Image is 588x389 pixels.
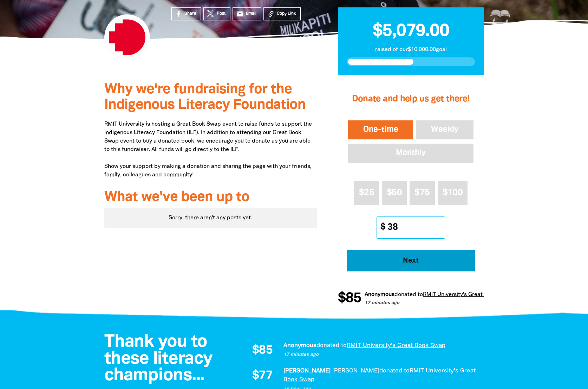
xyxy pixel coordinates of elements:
[393,292,422,297] span: donated to
[233,7,261,20] a: emailEmail
[246,11,256,17] span: Email
[363,292,393,297] em: Anonymous
[252,370,272,382] span: $77
[217,11,226,17] span: Post
[347,142,475,164] button: Monthly
[338,287,484,310] div: Donation stream
[347,119,415,141] button: One-time
[283,351,477,358] p: 17 minutes ago
[337,291,360,306] span: $85
[356,257,465,264] span: Next
[379,368,410,374] span: donated to
[347,343,445,348] a: RMIT University's Great Book Swap
[316,343,347,348] span: donated to
[347,85,475,113] h2: Donate and help us get there!
[410,181,435,205] button: $75
[252,345,272,357] span: $85
[203,7,230,20] a: Post
[383,217,445,238] input: Other
[104,120,317,179] p: RMIT University is hosting a Great Book Swap event to raise funds to support the Indigenous Liter...
[171,7,201,20] a: Share
[347,250,475,271] button: Pay with Credit Card
[387,189,402,197] span: $50
[277,11,296,17] span: Copy Link
[363,300,511,307] p: 17 minutes ago
[283,343,316,348] em: Anonymous
[377,217,385,238] span: $
[104,190,317,205] h3: What we've been up to
[359,189,374,197] span: $25
[373,23,449,39] span: $5,079.00
[332,368,379,374] em: [PERSON_NAME]
[283,368,331,374] em: [PERSON_NAME]
[382,181,407,205] button: $50
[263,7,301,20] button: Copy Link
[104,334,212,384] span: Thank you to these literacy champions...
[414,189,430,197] span: $75
[443,189,463,197] span: $100
[354,181,379,205] button: $25
[184,11,196,17] span: Share
[414,119,475,141] button: Weekly
[104,208,317,228] div: Paginated content
[347,45,475,54] p: raised of our $10,000.00 goal
[104,208,317,228] div: Sorry, there aren't any posts yet.
[104,83,306,112] span: Why we're fundraising for the Indigenous Literacy Foundation
[438,181,468,205] button: $100
[236,10,244,18] i: email
[422,292,511,297] a: RMIT University's Great Book Swap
